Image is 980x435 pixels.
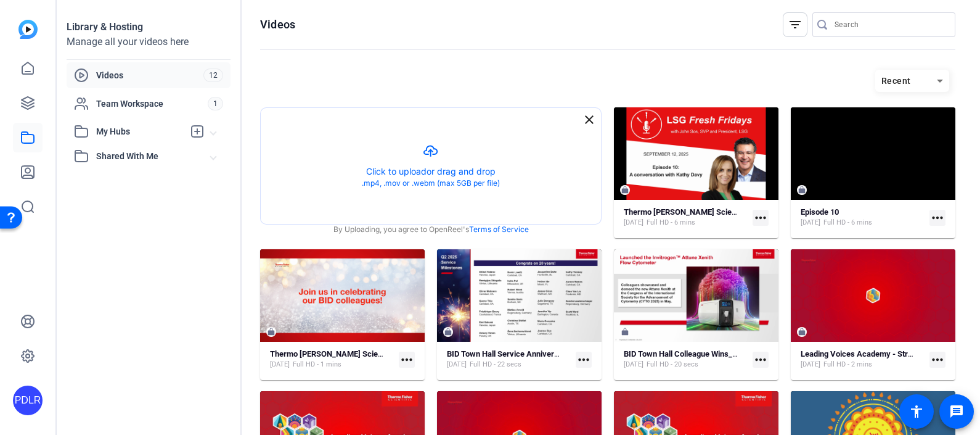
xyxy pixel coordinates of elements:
span: Team Workspace [96,97,208,110]
span: 1 [208,97,223,110]
input: Search [835,17,945,32]
span: Recent [881,76,911,86]
mat-icon: close [582,112,597,127]
mat-icon: more_horiz [399,352,415,368]
span: Shared With Me [96,150,211,163]
span: [DATE] [801,360,820,370]
mat-icon: more_horiz [929,210,945,226]
strong: Thermo [PERSON_NAME] Scientific - Music Option Simple (49857) [270,349,504,358]
strong: Episode 10 [801,207,839,217]
div: By Uploading, you agree to OpenReel's [261,224,601,235]
mat-expansion-panel-header: My Hubs [67,119,231,144]
span: Full HD - 22 secs [470,360,521,370]
span: Full HD - 2 mins [823,360,872,370]
h1: Videos [260,17,295,32]
a: Thermo [PERSON_NAME] Scientific (2025) Simple (51232)[DATE]Full HD - 6 mins [624,207,748,228]
mat-icon: filter_list [788,17,802,32]
span: [DATE] [624,218,643,228]
a: Episode 10[DATE]Full HD - 6 mins [801,207,925,228]
a: Terms of Service [469,224,529,235]
a: Leading Voices Academy - Stress & Resilience[DATE]Full HD - 2 mins [801,349,925,370]
mat-icon: accessibility [909,404,924,419]
span: Full HD - 1 mins [293,360,341,370]
mat-icon: more_horiz [576,352,592,368]
img: blue-gradient.svg [18,20,38,39]
div: PDLR [13,386,43,415]
strong: Thermo [PERSON_NAME] Scientific (2025) Simple (51232) [624,207,830,217]
span: 12 [203,68,223,82]
mat-expansion-panel-header: Shared With Me [67,144,231,168]
strong: BID Town Hall Colleague Wins_July 31_2025 [624,349,778,358]
span: [DATE] [270,360,290,370]
span: [DATE] [447,360,467,370]
span: My Hubs [96,125,184,138]
a: BID Town Hall Service Anniversaries_July 31_2025 (1)[DATE]Full HD - 22 secs [447,349,571,370]
strong: Leading Voices Academy - Stress & Resilience [801,349,966,358]
span: [DATE] [624,360,643,370]
span: Videos [96,69,203,81]
mat-icon: more_horiz [753,352,769,368]
a: Thermo [PERSON_NAME] Scientific - Music Option Simple (49857)[DATE]Full HD - 1 mins [270,349,394,370]
strong: BID Town Hall Service Anniversaries_July 31_2025 (1) [447,349,639,358]
span: Full HD - 20 secs [647,360,698,370]
mat-icon: more_horiz [753,210,769,226]
span: [DATE] [801,218,820,228]
mat-icon: more_horiz [929,352,945,368]
span: Full HD - 6 mins [823,218,872,228]
mat-icon: message [949,404,964,419]
div: Library & Hosting [67,20,231,35]
a: BID Town Hall Colleague Wins_July 31_2025[DATE]Full HD - 20 secs [624,349,748,370]
div: Manage all your videos here [67,35,231,49]
span: Full HD - 6 mins [647,218,695,228]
